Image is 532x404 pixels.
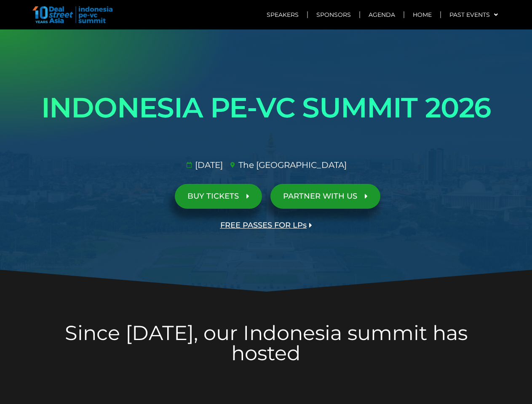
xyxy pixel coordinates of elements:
[258,5,307,24] a: Speakers
[220,221,307,229] span: FREE PASSES FOR LPs
[236,159,347,171] span: The [GEOGRAPHIC_DATA]​
[270,184,380,209] a: PARTNER WITH US
[30,323,502,363] h2: Since [DATE], our Indonesia summit has hosted
[30,84,502,131] h1: INDONESIA PE-VC SUMMIT 2026
[208,213,325,238] a: FREE PASSES FOR LPs
[360,5,404,24] a: Agenda
[175,184,262,209] a: BUY TICKETS
[404,5,440,24] a: Home
[283,192,357,200] span: PARTNER WITH US
[308,5,359,24] a: Sponsors
[187,192,239,200] span: BUY TICKETS
[441,5,506,24] a: Past Events
[193,159,223,171] span: [DATE]​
